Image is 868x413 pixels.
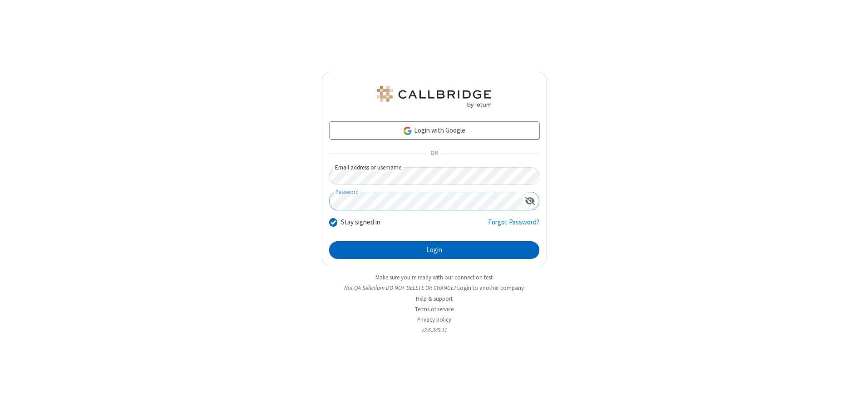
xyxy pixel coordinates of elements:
a: Terms of service [415,305,454,313]
div: Show password [521,192,539,209]
a: Make sure you're ready with our connection test [375,274,493,281]
a: Help & support [416,295,453,303]
img: QA Selenium DO NOT DELETE OR CHANGE [375,86,493,108]
li: Not QA Selenium DO NOT DELETE OR CHANGE? [322,284,547,292]
button: Login [329,241,539,259]
li: v2.6.349.11 [322,326,547,334]
label: Stay signed in [341,217,380,228]
a: Login with Google [329,121,539,139]
input: Password [330,192,521,210]
span: OR [427,147,441,160]
img: google-icon.png [403,126,413,136]
input: Email address or username [329,167,539,185]
button: Login to another company [457,284,524,292]
a: Privacy policy [417,316,451,323]
a: Forgot Password? [488,217,539,234]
